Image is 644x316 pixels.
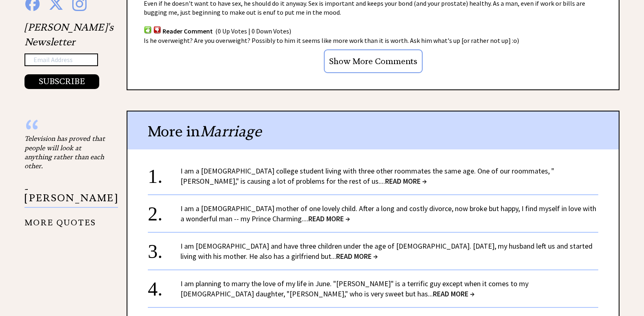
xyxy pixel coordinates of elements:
span: Reader Comment [163,27,213,36]
button: SUBSCRIBE [25,74,99,89]
div: [PERSON_NAME]'s Newsletter [25,20,114,89]
a: I am planning to marry the love of my life in June. "[PERSON_NAME]" is a terrific guy except when... [180,279,528,298]
div: 4. [148,278,180,294]
span: READ MORE → [433,289,475,298]
div: “ [25,126,106,134]
span: Is he overweight? Are you overweight? Possibly to him it seems like more work than it is worth. A... [144,36,519,45]
div: 1. [148,166,180,181]
a: MORE QUOTES [25,211,96,227]
span: (0 Up Votes | 0 Down Votes) [215,27,291,36]
input: Email Address [25,53,98,67]
a: I am a [DEMOGRAPHIC_DATA] mother of one lovely child. After a long and costly divorce, now broke ... [180,204,596,223]
input: Show More Comments [324,49,423,73]
span: READ MORE → [308,214,350,223]
a: I am a [DEMOGRAPHIC_DATA] college student living with three other roommates the same age. One of ... [180,166,554,186]
div: 3. [148,241,180,256]
div: More in [127,111,619,149]
div: 2. [148,203,180,218]
p: - [PERSON_NAME] [25,185,118,208]
a: I am [DEMOGRAPHIC_DATA] and have three children under the age of [DEMOGRAPHIC_DATA]. [DATE], my h... [180,241,593,261]
img: votdown.png [153,26,161,33]
img: votup.png [144,26,152,33]
span: READ MORE → [385,176,427,186]
span: READ MORE → [336,251,378,261]
span: Marriage [200,122,261,140]
div: Television has proved that people will look at anything rather than each other. [25,134,106,171]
